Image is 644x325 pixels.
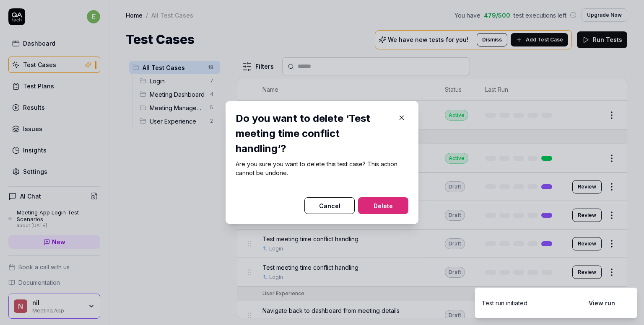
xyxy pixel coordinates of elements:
[236,160,408,177] p: Are you sure you want to delete this test case? This action cannot be undone.
[584,294,620,311] button: View run
[358,197,408,214] button: Delete
[236,111,408,156] h2: Do you want to delete ‘Test meeting time conflict handling‘?
[482,299,527,307] div: Test run initiated
[395,111,408,124] button: Close Modal
[304,197,355,214] button: Cancel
